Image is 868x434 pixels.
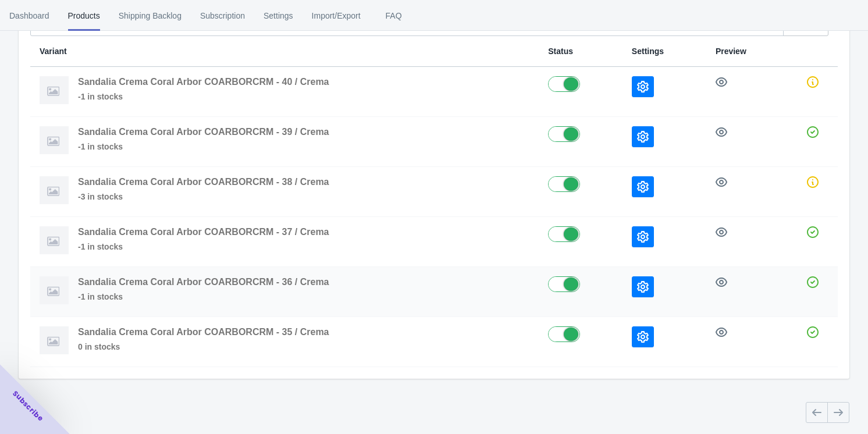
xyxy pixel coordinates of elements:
span: Dashboard [9,1,49,31]
span: -1 in stocks [78,141,329,152]
img: imgnotfound.png [40,176,69,204]
span: Import/Export [312,1,361,31]
img: imgnotfound.png [40,326,69,354]
span: Settings [264,1,293,31]
span: Sandalia Crema Coral Arbor COARBORCRM - 36 / Crema [78,277,329,287]
span: Sandalia Crema Coral Arbor COARBORCRM - 40 / Crema [78,77,329,87]
span: Sandalia Crema Coral Arbor COARBORCRM - 37 / Crema [78,227,329,237]
img: imgnotfound.png [40,276,69,304]
span: Subscription [200,1,245,31]
img: imgnotfound.png [40,226,69,254]
span: Preview [716,47,746,56]
span: -1 in stocks [78,241,329,252]
span: Subscribe [10,389,45,424]
span: Settings [632,47,664,56]
span: Shipping Backlog [119,1,182,31]
span: Variant [40,47,67,56]
span: Sandalia Crema Coral Arbor COARBORCRM - 39 / Crema [78,127,329,137]
span: Sandalia Crema Coral Arbor COARBORCRM - 35 / Crema [78,327,329,337]
img: imgnotfound.png [40,76,69,104]
nav: Pagination [806,402,849,423]
img: imgnotfound.png [40,126,69,154]
span: -1 in stocks [78,91,329,102]
button: Previous [806,402,828,423]
button: Next [827,402,849,423]
span: 0 in stocks [78,341,329,353]
span: -3 in stocks [78,191,329,202]
span: Products [68,1,100,31]
span: Sandalia Crema Coral Arbor COARBORCRM - 38 / Crema [78,177,329,187]
span: -1 in stocks [78,291,329,303]
span: FAQ [379,1,408,31]
span: Status [548,47,573,56]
